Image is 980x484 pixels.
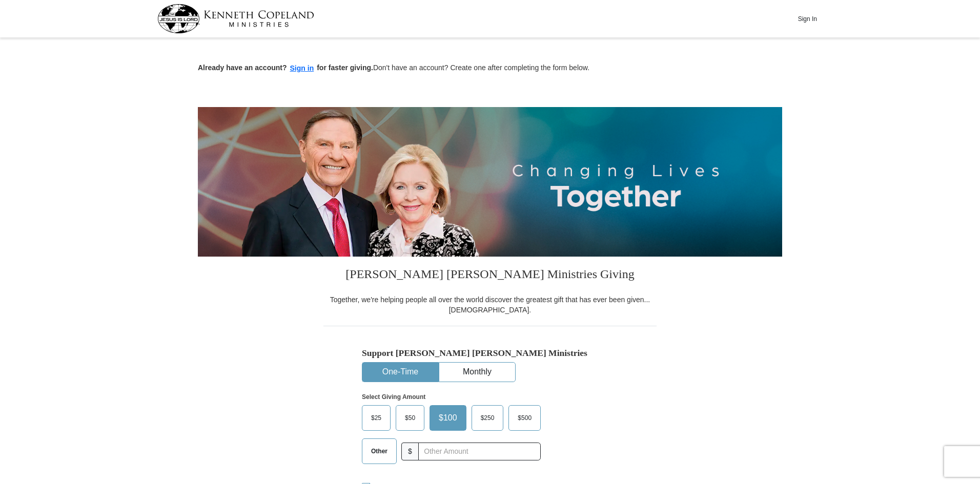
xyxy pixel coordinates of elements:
span: $ [401,443,419,460]
span: Other [366,444,393,459]
strong: Already have an account? for faster giving. [198,64,373,72]
button: One-Time [362,363,438,382]
span: $250 [476,410,500,426]
div: Together, we're helping people all over the world discover the greatest gift that has ever been g... [323,294,657,315]
input: Other Amount [418,443,541,460]
strong: Select Giving Amount [362,393,425,401]
p: Don't have an account? Create one after completing the form below. [198,62,782,74]
span: $500 [513,410,537,426]
span: $25 [366,410,386,426]
span: $50 [400,410,420,426]
h5: Support [PERSON_NAME] [PERSON_NAME] Ministries [362,348,618,359]
button: Sign in [287,62,317,74]
button: Monthly [439,363,515,382]
img: kcm-header-logo.svg [157,4,314,33]
button: Sign In [792,11,823,27]
h3: [PERSON_NAME] [PERSON_NAME] Ministries Giving [323,257,657,294]
span: $100 [434,410,462,426]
